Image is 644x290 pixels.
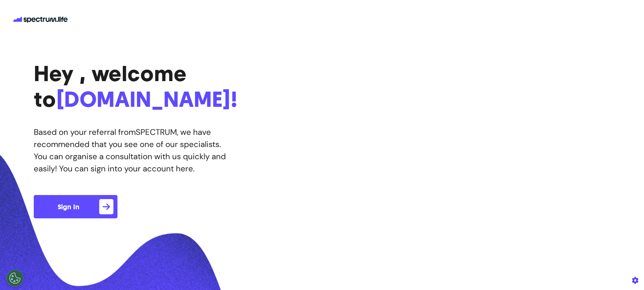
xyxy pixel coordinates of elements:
[34,195,117,218] button: Sign In
[58,203,79,210] span: Sign In
[12,14,69,26] img: company logo
[6,270,23,287] button: Open Preferences
[136,127,177,137] span: spectrum
[34,126,243,150] p: Based on your referral from , we have recommended that you see one of our specialists.
[34,61,263,113] h1: Hey , welcome to
[34,150,243,175] p: You can organise a consultation with us quickly and easily! You can sign into your account here.
[56,86,238,112] span: [DOMAIN_NAME]!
